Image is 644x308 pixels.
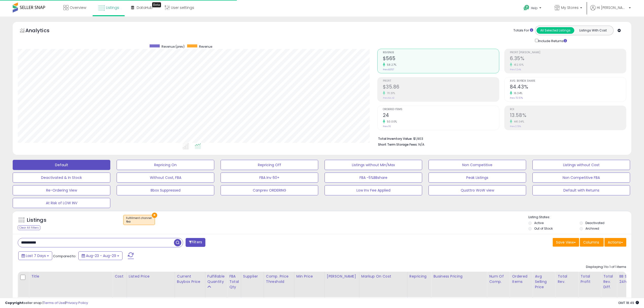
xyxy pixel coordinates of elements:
small: Prev: 72.57% [510,96,523,99]
span: ROI [510,108,626,111]
button: Non Competitive FBA [532,173,630,183]
span: 2025-09-8 18:49 GMT [618,300,639,305]
i: Get Help [523,5,530,11]
button: Default with Returns [532,185,630,195]
span: Revenue [199,44,212,49]
span: My Stores [561,5,579,10]
span: Profit [PERSON_NAME] [510,51,626,54]
button: Bbox Suppressed [117,185,214,195]
h5: Listings [27,217,46,224]
label: Deactivated [585,221,604,225]
span: Aug-23 - Aug-29 [86,253,116,258]
button: Last 7 Days [18,251,52,260]
button: Without Cost, FBA [117,173,214,183]
a: Hi [PERSON_NAME] [590,5,631,16]
div: Tooltip anchor [152,2,161,7]
h5: Analytics [25,27,59,35]
div: Total Rev. [558,274,576,284]
span: Fulfillment channel : [126,216,152,224]
button: Listings With Cost [574,27,612,34]
button: Repricing On [117,160,214,170]
span: N/A [418,142,424,147]
button: Listings without Cost [532,160,630,170]
label: Archived [585,226,599,231]
div: Fulfillable Quantity [207,274,225,284]
button: FBA Inv 60+ [221,173,318,183]
button: Columns [580,238,604,247]
small: 58.27% [385,63,397,67]
div: Comp. Price Threshold [266,274,292,284]
h2: 13.58% [510,112,626,119]
div: Ordered Items [512,274,530,284]
span: Revenue [383,51,499,54]
h2: $35.86 [383,84,499,91]
div: seller snap | | [5,301,88,305]
button: Canprev ORDERING [221,185,318,195]
span: Help [531,6,538,10]
button: All Selected Listings [536,27,574,34]
th: CSV column name: cust_attr_1_Supplier [241,272,264,297]
a: Privacy Policy [66,300,88,305]
small: Prev: 1.24% [510,68,521,71]
div: Supplier [243,274,262,279]
button: Non Competitive [428,160,526,170]
button: Peak Listings [428,173,526,183]
label: Out of Stock [534,226,553,231]
span: DataHub [137,5,153,10]
small: Prev: 16 [383,125,391,128]
span: Profit [383,80,499,82]
div: Totals For [513,28,533,33]
button: Listings without Min/Max [325,160,422,170]
small: 412.10% [512,63,524,67]
span: Listings [106,5,119,10]
button: Default [13,160,110,170]
small: Prev: 2.51% [510,125,521,128]
div: FBA Total Qty [229,274,239,290]
div: Avg Selling Price [535,274,553,290]
button: At Risk of LOW INV [13,198,110,208]
div: Total Profit [580,274,599,284]
b: Total Inventory Value: [378,136,413,141]
th: The percentage added to the cost of goods (COGS) that forms the calculator for Min & Max prices. [359,272,407,297]
span: Compared to: [53,254,76,259]
div: Repricing [409,274,429,279]
span: Hi [PERSON_NAME] [597,5,627,10]
label: Active [534,221,544,225]
a: Terms of Use [43,300,65,305]
strong: Copyright [5,300,24,305]
div: fba [126,220,152,224]
p: Listing States: [528,215,631,220]
button: Aug-23 - Aug-29 [78,251,122,260]
span: Last 7 Days [26,253,46,258]
div: Business Pricing [433,274,485,279]
span: Overview [70,5,86,10]
small: 50.00% [385,120,397,124]
small: 711.31% [385,91,395,95]
button: Save View [553,238,579,247]
div: BB Share 24h. [619,274,638,284]
div: Num of Comp. [489,274,508,284]
button: FBA -5%BBshare [325,173,422,183]
h2: $565 [383,56,499,62]
button: Quattro WoW view [428,185,526,195]
span: Revenue (prev) [162,44,185,49]
h2: 84.43% [510,84,626,91]
button: Deactivated & In Stock [13,173,110,183]
small: 441.04% [512,120,524,124]
div: Total Rev. Diff. [603,274,615,290]
div: Min Price [296,274,323,279]
div: Displaying 1 to 1 of 1 items [586,265,626,269]
a: Help [520,1,546,16]
div: Clear All Filters [18,225,40,230]
button: Low Inv Fee Applied [325,185,422,195]
div: Include Returns [531,38,573,44]
span: Columns [583,240,599,245]
button: Re-Ordering View [13,185,110,195]
small: Prev: $357 [383,68,394,71]
b: Short Term Storage Fees: [378,142,418,147]
button: Filters [186,238,205,247]
button: Repricing Off [221,160,318,170]
div: Listed Price [129,274,173,279]
div: Markup on Cost [361,274,405,279]
li: $1,903 [378,135,623,141]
